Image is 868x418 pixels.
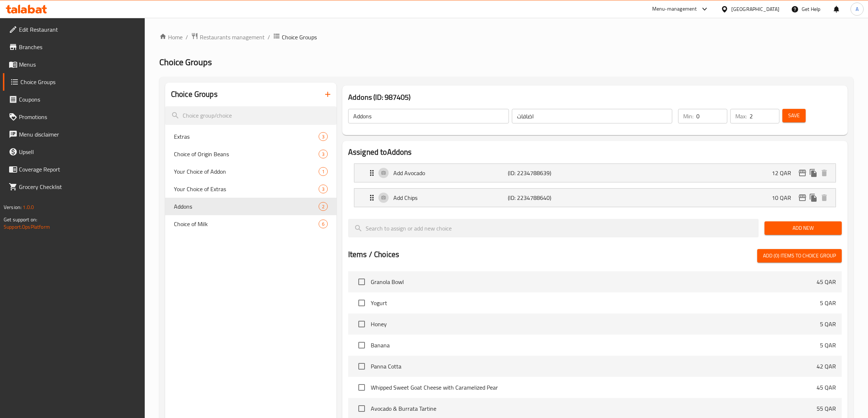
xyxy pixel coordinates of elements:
button: edit [797,192,808,203]
a: Restaurants management [191,32,265,42]
li: / [186,33,188,42]
span: Select choice [354,380,369,395]
span: Choice Groups [282,33,317,42]
a: Home [159,33,183,42]
p: 45 QAR [817,277,836,286]
p: 12 QAR [772,169,797,177]
h3: Addons (ID: 987405) [348,91,842,103]
span: 6 [319,221,327,228]
span: Add New [770,224,836,233]
a: Edit Restaurant [3,21,145,38]
span: Avocado & Burrata Tartine [371,404,817,413]
button: duplicate [808,167,819,178]
a: Promotions [3,108,145,126]
span: Choice Groups [20,78,139,86]
a: Coupons [3,91,145,108]
span: Grocery Checklist [19,182,139,191]
a: Support.OpsPlatform [4,222,50,232]
div: Choices [319,150,328,158]
span: Whipped Sweet Goat Cheese with Caramelized Pear [371,383,817,392]
div: Expand [354,164,836,182]
span: Get support on: [4,215,37,224]
input: search [165,106,336,125]
div: Menu-management [652,5,697,13]
span: Promotions [19,113,139,121]
p: (ID: 2234788639) [508,169,584,177]
a: Branches [3,38,145,56]
p: 5 QAR [820,299,836,307]
p: Add Avocado [393,169,508,177]
button: edit [797,167,808,178]
div: Choice of Origin Beans3 [165,145,336,163]
div: Your Choice of Addon1 [165,163,336,180]
span: Honey [371,320,820,328]
span: Menus [19,60,139,69]
span: Upsell [19,147,139,156]
span: 3 [319,151,327,158]
span: Select choice [354,316,369,332]
p: 55 QAR [817,404,836,413]
h2: Items / Choices [348,249,399,260]
div: Choices [319,202,328,211]
p: Add Chips [393,193,508,202]
p: Min: [683,112,693,121]
span: 3 [319,186,327,193]
span: Menu disclaimer [19,130,139,139]
span: Addons [174,202,319,211]
span: Edit Restaurant [19,25,139,34]
span: Branches [19,43,139,51]
span: Select choice [354,359,369,374]
span: Version: [4,202,22,212]
span: 2 [319,203,327,210]
span: 1.0.0 [23,202,34,212]
a: Coverage Report [3,161,145,178]
p: (ID: 2234788640) [508,193,584,202]
a: Grocery Checklist [3,178,145,196]
div: Your Choice of Extras3 [165,180,336,198]
li: / [268,33,270,42]
div: Choices [319,167,328,176]
span: Choice of Milk [174,220,319,228]
div: Choices [319,220,328,228]
input: search [348,219,759,237]
span: Granola Bowl [371,277,817,286]
button: Add (0) items to choice group [757,249,842,263]
p: 10 QAR [772,193,797,202]
a: Menu disclaimer [3,126,145,143]
span: 1 [319,168,327,175]
li: Expand [348,161,842,185]
span: A [856,5,859,13]
div: Choice of Milk6 [165,215,336,233]
span: Your Choice of Addon [174,167,319,176]
button: Save [782,109,806,122]
div: Addons2 [165,198,336,215]
span: Select choice [354,401,369,416]
span: Choice of Origin Beans [174,150,319,158]
span: 3 [319,133,327,140]
p: 42 QAR [817,362,836,371]
button: Add New [764,221,842,235]
span: Save [788,111,800,120]
span: Add (0) items to choice group [763,251,836,260]
span: Coverage Report [19,165,139,174]
span: Your Choice of Extras [174,185,319,193]
a: Upsell [3,143,145,161]
div: Extras3 [165,128,336,145]
span: Select choice [354,338,369,353]
p: 45 QAR [817,383,836,392]
nav: breadcrumb [159,32,853,42]
span: Extras [174,132,319,141]
a: Choice Groups [3,73,145,91]
div: [GEOGRAPHIC_DATA] [731,5,779,13]
p: 5 QAR [820,320,836,328]
span: Select choice [354,295,369,311]
p: 5 QAR [820,341,836,350]
li: Expand [348,185,842,210]
button: delete [819,192,830,203]
button: duplicate [808,192,819,203]
span: Coupons [19,95,139,104]
h2: Choice Groups [171,89,218,100]
p: Max: [735,112,747,121]
span: Panna Cotta [371,362,817,371]
span: Choice Groups [159,54,212,70]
